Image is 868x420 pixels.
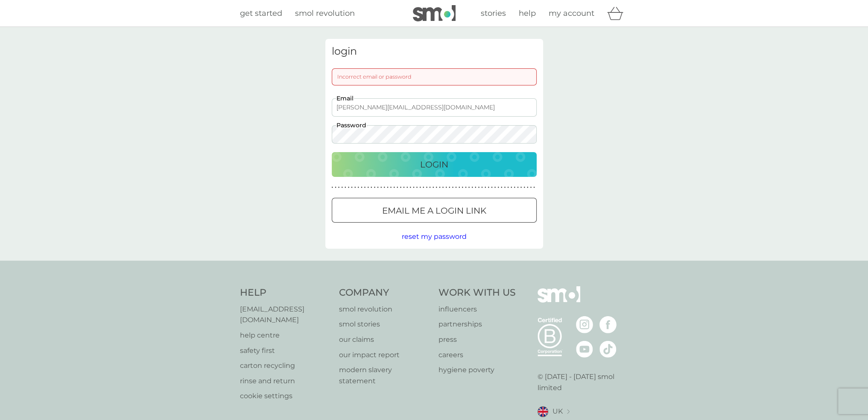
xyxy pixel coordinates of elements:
p: ● [452,185,454,190]
p: ● [413,185,415,190]
p: ● [455,185,457,190]
button: Email me a login link [332,198,537,223]
p: ● [468,185,470,190]
a: smol stories [339,319,430,330]
a: [EMAIL_ADDRESS][DOMAIN_NAME] [240,304,331,326]
span: smol revolution [295,9,355,18]
img: visit the smol Tiktok page [599,341,617,358]
a: cookie settings [240,391,331,402]
p: ● [384,185,386,190]
a: safety first [240,345,331,356]
p: ● [462,185,464,190]
p: ● [380,185,382,190]
img: UK flag [538,406,548,417]
img: visit the smol Instagram page [576,316,593,333]
a: smol revolution [339,304,430,315]
p: ● [497,185,499,190]
h4: Company [339,286,430,300]
p: modern slavery statement [339,364,430,386]
p: Email me a login link [382,204,486,217]
p: ● [449,185,450,190]
button: Login [332,152,537,177]
p: ● [514,185,516,190]
p: ● [338,185,340,190]
p: ● [491,185,493,190]
p: ● [445,185,447,190]
p: ● [429,185,431,190]
p: ● [358,185,359,190]
p: ● [351,185,353,190]
a: influencers [438,304,516,315]
p: ● [442,185,444,190]
p: ● [471,185,473,190]
p: ● [426,185,428,190]
p: ● [335,185,336,190]
p: ● [501,185,503,190]
a: smol revolution [295,7,355,20]
p: ● [504,185,506,190]
p: ● [354,185,356,190]
p: ● [410,185,412,190]
p: ● [400,185,402,190]
a: our impact report [339,350,430,361]
p: ● [511,185,512,190]
a: rinse and return [240,376,331,387]
p: ● [364,185,366,190]
a: carton recycling [240,360,331,371]
p: ● [433,185,434,190]
p: ● [416,185,418,190]
a: careers [438,350,516,361]
p: ● [459,185,460,190]
img: select a new location [567,409,570,414]
p: ● [475,185,476,190]
p: ● [419,185,421,190]
p: ● [377,185,379,190]
p: ● [481,185,483,190]
div: Incorrect email or password [332,68,537,85]
h4: Work With Us [438,286,516,300]
span: stories [481,9,506,18]
img: visit the smol Youtube page [576,341,593,358]
a: our claims [339,334,430,345]
p: ● [507,185,509,190]
p: ● [406,185,408,190]
p: © [DATE] - [DATE] smol limited [538,371,628,393]
a: hygiene poverty [438,364,516,376]
p: ● [478,185,480,190]
a: help [519,7,536,20]
p: help centre [240,330,331,341]
span: UK [552,406,563,417]
p: ● [485,185,486,190]
a: press [438,334,516,345]
img: smol [413,5,456,21]
p: ● [341,185,343,190]
p: ● [423,185,424,190]
p: ● [332,185,333,190]
p: Login [420,158,448,171]
p: ● [523,185,525,190]
p: ● [517,185,519,190]
p: ● [488,185,490,190]
p: ● [436,185,438,190]
p: ● [371,185,372,190]
img: visit the smol Facebook page [599,316,617,333]
p: ● [393,185,395,190]
p: ● [345,185,346,190]
p: ● [530,185,532,190]
span: help [519,9,536,18]
a: my account [549,7,594,20]
button: reset my password [402,231,467,242]
p: ● [465,185,467,190]
img: smol [538,286,580,315]
p: ● [520,185,522,190]
span: get started [240,9,282,18]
